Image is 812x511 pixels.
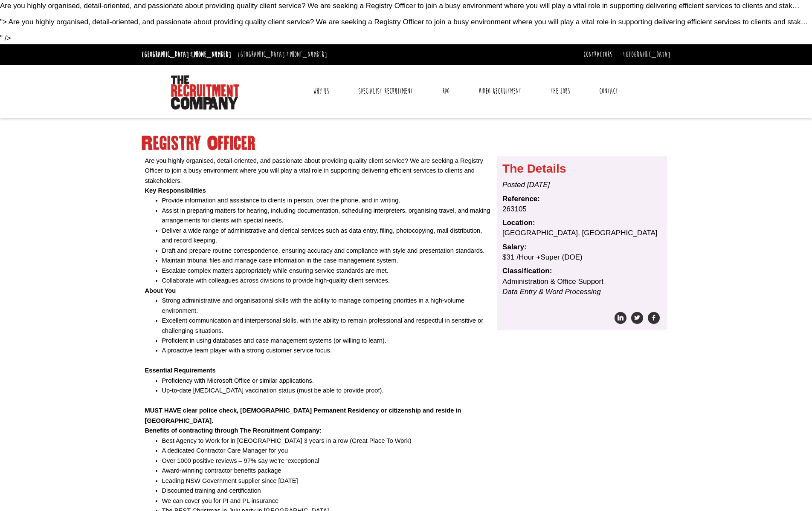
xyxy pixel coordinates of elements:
[145,156,491,186] p: Are you highly organised, detail-oriented, and passionate about providing quality client service?...
[502,181,550,189] i: Posted [DATE]
[502,277,662,297] dd: Administration & Office Support
[502,252,662,263] dd: $31 /Hour +Super (DOE)
[162,336,491,346] li: Proficient in using databases and case management systems (or willing to learn).
[307,81,336,102] a: Why Us
[162,486,491,496] li: Discounted training and certification
[162,456,491,466] li: Over 1000 positive reviews – 97% say we’re ‘exceptional’
[502,218,662,228] dt: Location:
[287,50,327,59] a: [PHONE_NUMBER]
[162,206,491,226] li: Assist in preparing matters for hearing, including documentation, scheduling interpreters, organi...
[162,316,491,336] li: Excellent communication and interpersonal skills, with the ability to remain professional and res...
[583,50,612,59] a: Contractors
[436,81,456,102] a: RPO
[162,476,491,486] li: Leading NSW Government supplier since [DATE]
[502,194,662,204] dt: Reference:
[145,287,176,294] b: About You
[472,81,528,102] a: Video Recruitment
[502,162,662,176] h3: The Details
[145,407,461,424] b: MUST HAVE clear police check, [DEMOGRAPHIC_DATA] Permanent Residency or citizenship and reside in...
[145,367,216,374] b: Essential Requirements
[162,246,491,256] li: Draft and prepare routine correspondence, ensuring accuracy and compliance with style and present...
[162,266,491,276] li: Escalate complex matters appropriately while ensuring service standards are met.
[162,256,491,266] li: Maintain tribunal files and manage case information in the case management system.
[235,48,329,61] li: [GEOGRAPHIC_DATA]:
[171,75,239,110] img: The Recruitment Company
[162,376,491,386] li: Proficiency with Microsoft Office or similar applications.
[142,136,670,151] h1: Registry Officer
[162,466,491,476] li: Award-winning contractor benefits package
[162,276,491,286] li: Collaborate with colleagues across divisions to provide high-quality client services.
[162,226,491,246] li: Deliver a wide range of administrative and clerical services such as data entry, filing, photocop...
[352,81,419,102] a: Specialist Recruitment
[145,427,322,434] b: Benefits of contracting through The Recruitment Company:
[502,242,662,252] dt: Salary:
[162,346,491,355] li: A proactive team player with a strong customer service focus.
[162,386,491,396] li: Up-to-date [MEDICAL_DATA] vaccination status (must be able to provide proof).
[162,196,491,205] li: Provide information and assistance to clients in person, over the phone, and in writing.
[502,266,662,276] dt: Classification:
[502,204,662,214] dd: 263105
[145,187,206,194] b: Key Responsibilities
[139,48,233,61] li: [GEOGRAPHIC_DATA]:
[502,288,601,296] i: Data Entry & Word Processing
[162,496,491,506] li: We can cover you for PI and PL insurance
[593,81,624,102] a: Contact
[162,436,491,446] li: Best Agency to Work for in [GEOGRAPHIC_DATA] 3 years in a row (Great Place To Work)
[544,81,577,102] a: The Jobs
[191,50,231,59] a: [PHONE_NUMBER]
[623,50,670,59] a: [GEOGRAPHIC_DATA]
[502,228,662,238] dd: [GEOGRAPHIC_DATA], [GEOGRAPHIC_DATA]
[162,446,491,456] li: A dedicated Contractor Care Manager for you
[162,296,491,316] li: Strong administrative and organisational skills with the ability to manage competing priorities i...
